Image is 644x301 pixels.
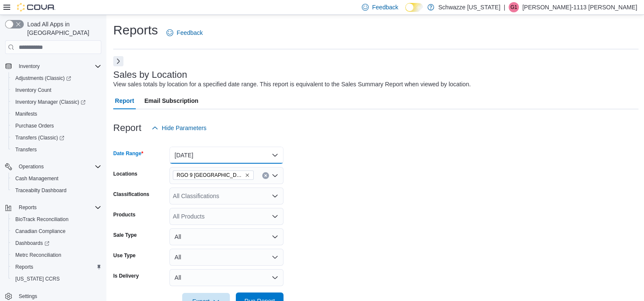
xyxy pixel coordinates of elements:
[12,250,101,260] span: Metrc Reconciliation
[12,121,101,131] span: Purchase Orders
[9,120,105,132] button: Purchase Orders
[15,240,49,247] span: Dashboards
[9,261,105,273] button: Reports
[177,171,243,179] span: RGO 9 [GEOGRAPHIC_DATA]
[12,274,63,284] a: [US_STATE] CCRS
[15,162,47,172] button: Operations
[144,92,198,109] span: Email Subscription
[169,249,283,266] button: All
[9,185,105,196] button: Traceabilty Dashboard
[162,124,206,132] span: Hide Parameters
[15,61,101,71] span: Inventory
[12,109,40,119] a: Manifests
[9,72,105,84] a: Adjustments (Classic)
[113,22,158,39] h1: Reports
[15,275,60,282] span: [US_STATE] CCRS
[12,73,74,83] a: Adjustments (Classic)
[113,191,149,198] label: Classifications
[24,20,101,37] span: Load All Apps in [GEOGRAPHIC_DATA]
[113,211,135,218] label: Products
[12,250,65,260] a: Metrc Reconciliation
[113,80,471,89] div: View sales totals by location for a specified date range. This report is equivalent to the Sales ...
[12,274,101,284] span: Washington CCRS
[12,133,101,143] span: Transfers (Classic)
[115,92,134,109] span: Report
[113,170,137,177] label: Locations
[148,119,210,136] button: Hide Parameters
[19,63,40,70] span: Inventory
[15,175,58,182] span: Cash Management
[113,56,123,66] button: Next
[12,133,68,143] a: Transfers (Classic)
[12,73,101,83] span: Adjustments (Classic)
[2,202,105,213] button: Reports
[15,61,43,71] button: Inventory
[12,185,101,196] span: Traceabilty Dashboard
[9,96,105,108] a: Inventory Manager (Classic)
[12,145,101,155] span: Transfers
[12,121,57,131] a: Purchase Orders
[12,97,89,107] a: Inventory Manager (Classic)
[510,2,517,12] span: G1
[12,173,62,184] a: Cash Management
[15,134,64,141] span: Transfers (Classic)
[12,262,37,272] a: Reports
[15,122,54,129] span: Purchase Orders
[15,202,40,213] button: Reports
[113,150,143,157] label: Date Range
[9,237,105,249] a: Dashboards
[522,2,637,12] p: [PERSON_NAME]-1113 [PERSON_NAME]
[177,28,203,37] span: Feedback
[12,85,101,95] span: Inventory Count
[113,273,139,279] label: Is Delivery
[509,2,519,12] div: Graciela-1113 Calderon
[113,252,135,259] label: Use Type
[9,84,105,96] button: Inventory Count
[19,163,44,170] span: Operations
[12,97,101,107] span: Inventory Manager (Classic)
[9,144,105,156] button: Transfers
[272,213,278,220] button: Open list of options
[372,3,398,11] span: Feedback
[405,12,406,12] span: Dark Mode
[9,273,105,285] button: [US_STATE] CCRS
[12,226,69,236] a: Canadian Compliance
[15,216,69,223] span: BioTrack Reconciliation
[12,109,101,119] span: Manifests
[15,202,101,213] span: Reports
[272,193,278,199] button: Open list of options
[9,173,105,185] button: Cash Management
[15,87,52,94] span: Inventory Count
[12,226,101,236] span: Canadian Compliance
[15,99,86,105] span: Inventory Manager (Classic)
[9,108,105,120] button: Manifests
[113,70,187,80] h3: Sales by Location
[15,75,71,82] span: Adjustments (Classic)
[12,262,101,272] span: Reports
[12,214,101,224] span: BioTrack Reconciliation
[15,228,66,235] span: Canadian Compliance
[9,213,105,225] button: BioTrack Reconciliation
[169,269,283,286] button: All
[113,123,141,133] h3: Report
[405,3,423,12] input: Dark Mode
[9,132,105,144] a: Transfers (Classic)
[2,161,105,173] button: Operations
[12,185,70,196] a: Traceabilty Dashboard
[19,204,37,211] span: Reports
[9,249,105,261] button: Metrc Reconciliation
[9,225,105,237] button: Canadian Compliance
[15,187,66,194] span: Traceabilty Dashboard
[15,252,61,258] span: Metrc Reconciliation
[2,60,105,72] button: Inventory
[12,85,55,95] a: Inventory Count
[113,232,137,239] label: Sale Type
[169,147,283,164] button: [DATE]
[163,24,206,41] a: Feedback
[19,293,37,300] span: Settings
[438,2,501,12] p: Schwazze [US_STATE]
[245,173,250,178] button: Remove RGO 9 Las Vegas from selection in this group
[272,172,278,179] button: Open list of options
[15,111,37,117] span: Manifests
[173,170,254,180] span: RGO 9 Las Vegas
